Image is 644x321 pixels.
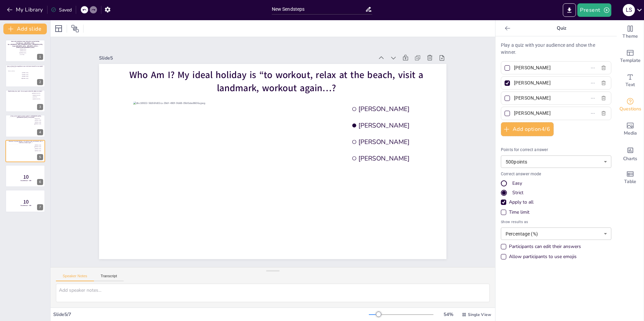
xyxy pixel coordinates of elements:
[7,65,43,67] span: Guess who had this magnificent view at the Dutch Grand Prix last month?
[617,166,644,190] div: Add a table
[501,209,611,216] div: Time limit
[8,44,43,45] span: Spa - [GEOGRAPHIC_DATA], [GEOGRAPHIC_DATA] - [GEOGRAPHIC_DATA],
[514,78,577,88] input: Option 2
[619,105,641,113] span: Questions
[22,74,41,75] span: [PERSON_NAME]
[501,189,611,196] div: Strict
[20,50,39,51] span: [PERSON_NAME]
[3,24,47,34] button: Add slide
[617,117,644,141] div: Add images, graphics, shapes or video
[53,311,369,318] div: Slide 5 / 7
[617,141,644,166] div: Add charts and graphs
[37,129,43,135] div: 4
[71,25,79,33] span: Position
[617,44,644,69] div: Add ready made slides
[509,253,577,260] div: Allow participants to use emojis
[501,227,611,240] div: Percentage (%)
[20,49,39,50] span: [PERSON_NAME]
[514,63,577,73] input: Option 1
[622,33,638,40] span: Theme
[5,40,45,62] div: Guess who made these stops during their summer holiday"Noardbergum - [GEOGRAPHIC_DATA],Spa - [GEO...
[35,118,54,119] span: Palupi Kusuma
[22,76,41,77] span: [PERSON_NAME]
[56,274,94,281] button: Speaker Notes
[563,3,576,17] button: Export to PowerPoint
[501,219,611,225] span: Show results as
[16,42,34,44] span: "Noardbergum - [GEOGRAPHIC_DATA],
[23,173,29,181] span: 10
[359,138,520,146] span: [PERSON_NAME]
[12,45,38,46] span: Burgh-[GEOGRAPHIC_DATA] - [GEOGRAPHIC_DATA] &
[35,123,54,124] span: [PERSON_NAME]
[623,4,635,16] div: L S
[512,189,523,196] div: Strict
[359,105,520,113] span: [PERSON_NAME]
[5,115,45,137] div: 2ec1248e-18/df302c04-78cf-41dd-837b-b4f7d6586eba.jpegA fancy witch might have been spotted in [GE...
[21,205,32,207] span: Countdown - title
[11,41,39,42] span: Guess who made these stops during their summer holiday
[509,243,581,250] div: Participants can edit their answers
[509,209,529,216] div: Time limit
[577,3,611,17] button: Present
[35,148,54,149] span: [PERSON_NAME]
[37,79,43,85] div: 2
[501,171,611,177] p: Correct answer mode
[509,199,534,206] div: Apply to all
[35,146,54,147] span: [PERSON_NAME]
[37,204,43,210] div: 7
[623,155,637,163] span: Charts
[5,65,45,87] div: Click to add textGuess who had this magnificent view at the Dutch Grand Prix last month?[PERSON_N...
[501,180,611,187] div: Easy
[94,274,124,281] button: Transcript
[21,180,32,182] span: Countdown - title
[623,3,635,17] button: L S
[35,150,54,151] span: [PERSON_NAME]
[617,69,644,93] div: Add text boxes
[501,42,611,56] p: Play a quiz with your audience and show the winner.
[5,140,45,162] div: Who Am I? My ideal holiday is “to workout, relax at the beach, visit a landmark, workout again…?d...
[20,54,39,55] span: Joris te Booij
[501,147,611,153] p: Points for correct answer
[20,52,39,53] span: [PERSON_NAME]
[10,115,41,118] span: A fancy witch might have been spotted in [GEOGRAPHIC_DATA] ([GEOGRAPHIC_DATA]), but by WHO?
[8,90,42,92] span: Breath-taking view, right.. Can you guess where this photo was taken?
[625,81,635,88] span: Text
[130,68,424,94] span: Who Am I? My ideal holiday is “to workout, relax at the beach, visit a landmark, workout again…?
[514,93,577,103] input: Option 3
[272,4,365,14] input: Insert title
[620,57,641,64] span: Template
[514,108,577,118] input: Option 4
[512,180,522,187] div: Easy
[513,20,610,36] p: Quiz
[359,154,520,163] span: [PERSON_NAME]
[37,179,43,185] div: 6
[51,7,72,13] div: Saved
[624,178,636,185] span: Table
[37,154,43,160] div: 5
[501,122,554,136] button: Add option4/6
[16,47,34,48] span: [PERSON_NAME][GEOGRAPHIC_DATA]
[468,312,491,317] span: Single View
[617,93,644,117] div: Get real-time input from your audience
[35,122,54,123] span: [PERSON_NAME]
[23,199,29,206] span: 10
[5,4,46,15] button: My Library
[501,155,611,168] div: 500 points
[5,90,45,112] div: 0be28970-b0/c0a436bf-915c-42fc-9aa4-217574f1bd73.jpegBreath-taking view, right.. Can you guess wh...
[359,121,520,130] span: [PERSON_NAME]
[624,130,637,137] span: Media
[5,165,45,187] div: 10Countdown - title6
[501,253,577,260] div: Allow participants to use emojis
[22,78,41,79] span: [PERSON_NAME]
[9,140,42,143] span: Who Am I? My ideal holiday is “to workout, relax at the beach, visit a landmark, workout again…?
[501,199,611,206] div: Apply to all
[440,311,456,318] div: 54 %
[53,23,64,34] div: Layout
[617,20,644,44] div: Change the overall theme
[35,144,54,145] span: [PERSON_NAME]
[37,104,43,110] div: 3
[501,243,581,250] div: Participants can edit their answers
[37,54,43,60] div: 1
[35,120,54,121] span: [PERSON_NAME]
[5,190,45,212] div: 7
